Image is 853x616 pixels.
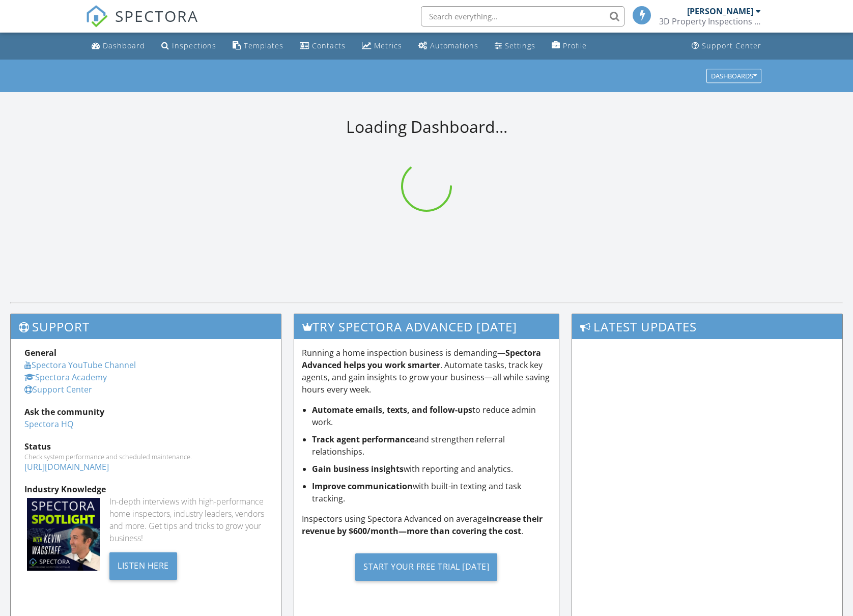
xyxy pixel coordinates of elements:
[229,37,288,55] a: Templates
[702,41,761,50] div: Support Center
[711,72,757,79] div: Dashboards
[688,37,765,55] a: Support Center
[312,404,551,428] li: to reduce admin work.
[294,314,558,339] h3: Try spectora advanced [DATE]
[430,41,478,50] div: Automations
[24,406,267,418] div: Ask the community
[312,41,346,50] div: Contacts
[302,545,551,589] a: Start Your Free Trial [DATE]
[572,314,842,339] h3: Latest Updates
[312,480,551,505] li: with built-in texting and task tracking.
[24,372,107,383] a: Spectora Academy
[302,347,541,371] strong: Spectora Advanced helps you work smarter
[24,483,267,495] div: Industry Knowledge
[563,41,587,50] div: Profile
[244,41,283,50] div: Templates
[312,481,413,492] strong: Improve communication
[302,513,543,537] strong: increase their revenue by $600/month—more than covering the cost
[302,513,551,537] p: Inspectors using Spectora Advanced on average .
[24,347,56,358] strong: General
[88,37,149,55] a: Dashboard
[24,418,73,430] a: Spectora HQ
[109,495,267,544] div: In-depth interviews with high-performance home inspectors, industry leaders, vendors and more. Ge...
[296,37,350,55] a: Contacts
[659,16,761,26] div: 3D Property Inspections LLC
[414,37,482,55] a: Automations (Basic)
[86,14,198,35] a: SPECTORA
[172,41,216,50] div: Inspections
[109,559,177,571] a: Listen Here
[421,6,624,26] input: Search everything...
[505,41,535,50] div: Settings
[312,463,551,475] li: with reporting and analytics.
[103,41,145,50] div: Dashboard
[491,37,539,55] a: Settings
[24,461,109,472] a: [URL][DOMAIN_NAME]
[24,453,267,461] div: Check system performance and scheduled maintenance.
[86,5,108,27] img: The Best Home Inspection Software - Spectora
[24,359,136,371] a: Spectora YouTube Channel
[115,5,198,26] span: SPECTORA
[11,314,281,339] h3: Support
[312,404,472,415] strong: Automate emails, texts, and follow-ups
[548,37,591,55] a: Company Profile
[312,433,551,458] li: and strengthen referral relationships.
[374,41,402,50] div: Metrics
[302,347,551,396] p: Running a home inspection business is demanding— . Automate tasks, track key agents, and gain ins...
[109,552,177,580] div: Listen Here
[312,463,404,474] strong: Gain business insights
[358,37,406,55] a: Metrics
[24,440,267,453] div: Status
[355,553,497,581] div: Start Your Free Trial [DATE]
[706,69,761,83] button: Dashboards
[312,434,414,445] strong: Track agent performance
[157,37,220,55] a: Inspections
[27,498,100,571] img: Spectoraspolightmain
[24,384,92,395] a: Support Center
[687,6,753,16] div: [PERSON_NAME]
